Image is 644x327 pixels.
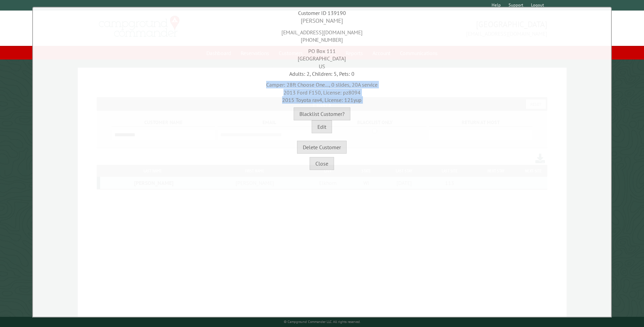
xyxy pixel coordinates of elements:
[35,9,609,17] div: Customer ID 139190
[35,17,609,25] div: [PERSON_NAME]
[294,107,350,120] button: Blacklist Customer?
[35,44,609,70] div: PO Box 111 [GEOGRAPHIC_DATA] US
[310,157,334,170] button: Close
[283,89,361,96] span: 2013 Ford F150, License: pz8094
[312,120,332,133] button: Edit
[284,320,361,324] small: © Campground Commander LLC. All rights reserved.
[35,70,609,78] div: Adults: 2, Children: 5, Pets: 0
[35,25,609,44] div: [EMAIL_ADDRESS][DOMAIN_NAME] [PHONE_NUMBER]
[297,141,347,154] button: Delete Customer
[35,78,609,104] div: Camper: 28ft Choose One..., 0 slides, 20A service
[282,97,362,103] span: 2015 Toyota rav4, License: 121yup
